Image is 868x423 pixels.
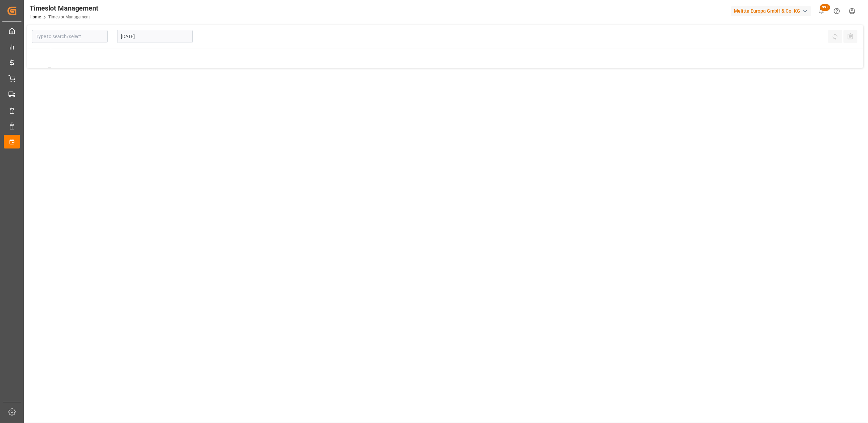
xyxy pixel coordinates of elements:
[32,30,108,43] input: Type to search/select
[820,4,830,11] span: 99+
[731,4,814,17] button: Melitta Europa GmbH & Co. KG
[814,3,829,19] button: show 100 new notifications
[829,3,845,19] button: Help Center
[117,30,193,43] input: DD-MM-YYYY
[30,15,41,19] a: Home
[731,6,811,16] div: Melitta Europa GmbH & Co. KG
[30,3,98,13] div: Timeslot Management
